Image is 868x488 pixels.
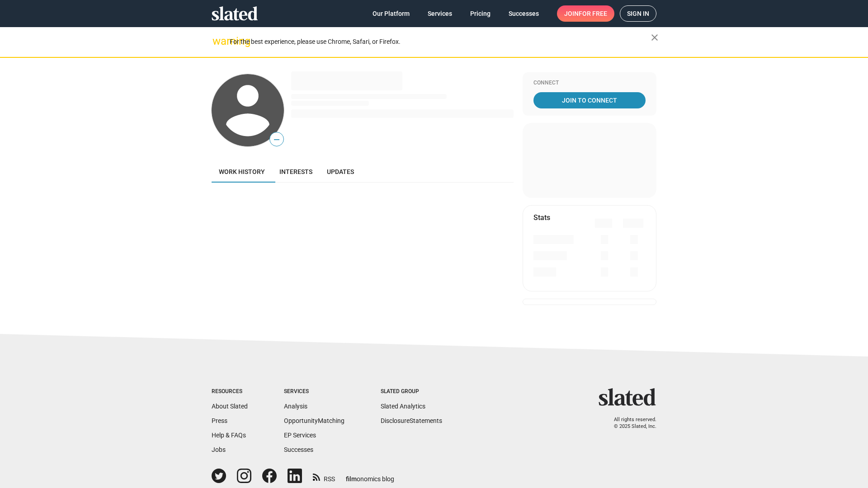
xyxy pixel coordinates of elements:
a: Pricing [463,5,498,22]
a: Our Platform [365,5,417,22]
mat-icon: warning [212,36,223,47]
a: About Slated [212,403,248,410]
span: Interests [279,168,312,175]
a: Services [420,5,459,22]
span: Successes [509,5,539,22]
span: Join [564,5,607,22]
span: Work history [219,168,265,175]
a: Jobs [212,446,226,453]
mat-icon: close [649,32,660,43]
a: Interests [272,161,320,183]
a: Successes [501,5,546,22]
a: filmonomics blog [346,468,394,483]
span: Pricing [470,5,491,22]
a: Analysis [284,403,307,410]
div: Slated Group [381,388,442,395]
a: Join To Connect [533,92,646,108]
a: Successes [284,446,313,453]
span: film [346,475,357,483]
span: Updates [327,168,354,175]
a: DisclosureStatements [381,417,442,424]
span: — [270,134,283,145]
span: Our Platform [373,5,410,22]
span: Sign in [627,6,649,21]
a: Help & FAQs [212,432,246,439]
a: EP Services [284,432,316,439]
span: Join To Connect [535,92,644,108]
mat-card-title: Stats [533,213,550,222]
div: For the best experience, please use Chrome, Safari, or Firefox. [230,36,651,48]
span: Services [428,5,452,22]
a: Updates [320,161,361,183]
a: Work history [212,161,272,183]
p: All rights reserved. © 2025 Slated, Inc. [604,417,656,430]
a: OpportunityMatching [284,417,344,424]
a: Joinfor free [557,5,614,22]
a: Sign in [620,5,656,22]
div: Connect [533,80,646,87]
a: RSS [313,469,335,483]
span: for free [579,5,607,22]
div: Resources [212,388,248,395]
a: Slated Analytics [381,403,425,410]
a: Press [212,417,227,424]
div: Services [284,388,344,395]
